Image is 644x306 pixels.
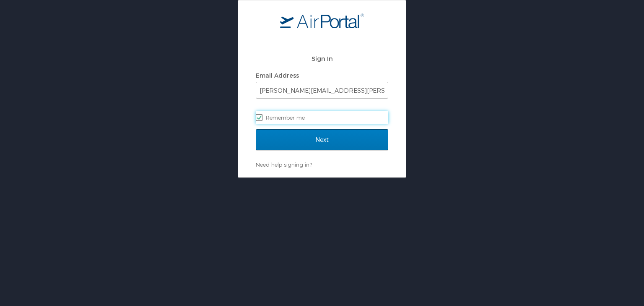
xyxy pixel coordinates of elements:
[280,13,364,28] img: logo
[256,111,388,124] label: Remember me
[256,129,388,150] input: Next
[256,54,388,63] h2: Sign In
[256,72,299,79] label: Email Address
[256,161,312,168] a: Need help signing in?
